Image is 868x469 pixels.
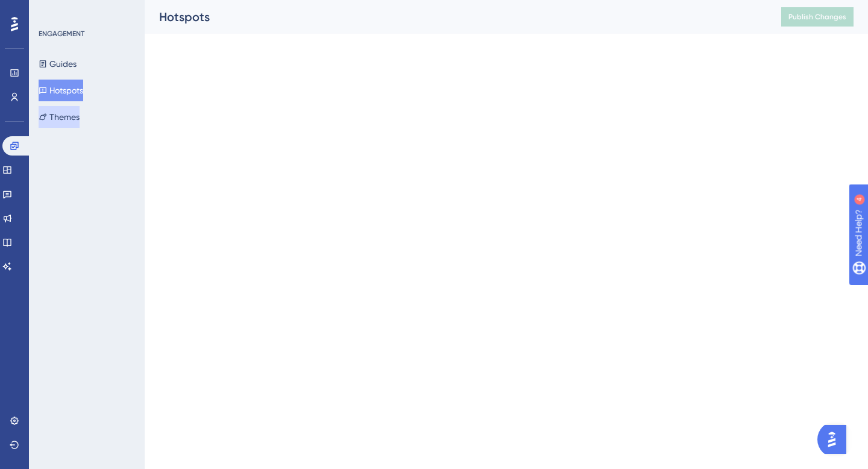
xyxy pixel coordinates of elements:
[817,421,854,458] iframe: UserGuiding AI Assistant Launcher
[39,53,77,75] button: Guides
[39,29,84,39] div: ENGAGEMENT
[781,7,854,27] button: Publish Changes
[39,106,80,128] button: Themes
[788,12,846,22] span: Publish Changes
[39,80,83,101] button: Hotspots
[159,8,751,25] div: Hotspots
[28,3,75,17] span: Need Help?
[84,6,87,16] div: 4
